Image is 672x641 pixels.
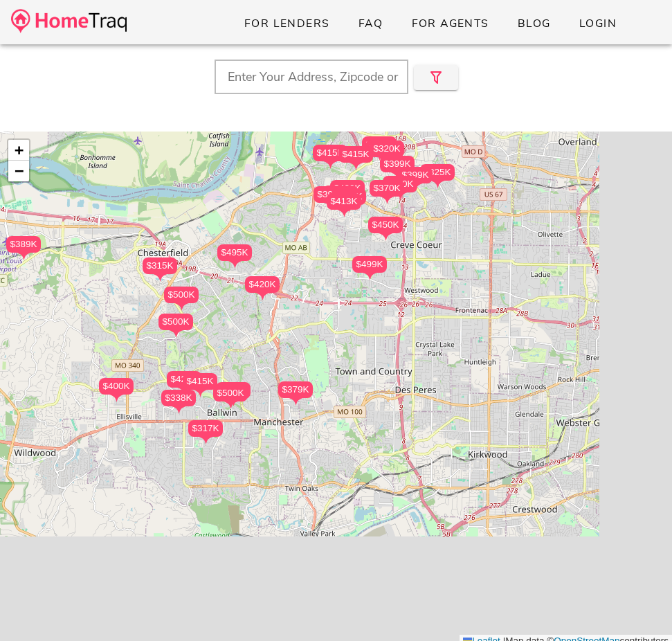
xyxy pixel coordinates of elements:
img: desktop-logo.34a1112.png [11,9,127,33]
div: $399K [398,167,433,183]
div: $317K [188,420,223,437]
div: $300K [362,136,397,161]
img: triPin.png [172,406,186,414]
div: $415K [183,373,217,390]
div: $300K [362,136,397,153]
div: $450K [323,186,358,202]
div: $415K [313,145,347,161]
img: triPin.png [174,303,189,311]
div: $325K [420,164,455,181]
div: $500K [158,314,193,330]
div: $400K [99,378,134,402]
div: $420K [245,276,280,293]
img: triPin.png [349,163,363,170]
div: $420K [245,276,280,300]
div: $370K [370,180,404,204]
span: Blog [517,16,551,31]
a: Zoom in [8,140,29,161]
div: $350K [383,176,417,200]
div: $319K [365,140,400,164]
div: $315K [143,258,177,274]
div: $389K [6,236,41,253]
img: triPin.png [109,395,124,402]
span: For Lenders [244,16,330,31]
div: $315K [143,258,177,282]
div: $499K [352,256,387,273]
span: + [15,141,24,159]
img: triPin.png [224,401,238,409]
img: triPin.png [379,233,393,241]
img: triPin.png [255,293,270,300]
div: $389K [6,236,41,260]
div: $500K [158,314,193,338]
div: $420K [330,180,365,204]
div: $325K [420,164,455,188]
div: $495K [217,244,252,269]
a: For Lenders [233,11,341,36]
div: $425K [167,371,201,395]
img: triPin.png [199,437,213,444]
img: triPin.png [169,330,183,338]
div: $320K [370,141,404,165]
img: triPin.png [177,388,192,395]
iframe: Chat Widget [603,575,672,641]
div: $415K [338,146,373,163]
div: $399K [314,186,348,203]
div: $500K [213,385,248,409]
img: triPin.png [324,203,338,210]
div: $450K [368,217,403,241]
a: Login [567,11,628,36]
img: triPin.png [17,253,31,260]
span: FAQ [358,16,383,31]
div: $399K [380,156,415,172]
div: $320K [370,141,404,157]
div: $338K [161,390,196,406]
a: For Agents [399,11,500,36]
span: − [15,162,24,179]
img: triPin.png [390,172,405,180]
div: $420K [330,180,365,197]
a: Zoom out [8,161,29,181]
img: triPin.png [289,398,303,406]
img: triPin.png [380,197,394,204]
div: $444K [216,382,251,399]
div: $370K [370,180,404,197]
span: For Agents [410,16,489,31]
div: $450K [323,186,358,210]
input: Enter Your Address, Zipcode or City & State [215,60,408,94]
div: $399K [380,156,415,180]
div: $338K [161,390,196,414]
div: $500K [213,385,248,401]
div: $399K [398,167,433,191]
div: $444K [216,382,251,406]
div: $399K [314,186,348,210]
span: Login [579,16,617,31]
div: $499K [352,256,387,280]
a: FAQ [347,11,394,36]
div: $415K [183,373,217,397]
div: $413K [327,193,361,210]
div: $450K [368,217,403,233]
div: $400K [99,378,134,395]
img: triPin.png [337,210,352,217]
img: triPin.png [323,161,338,169]
img: triPin.png [228,261,242,269]
div: $500K [164,287,199,303]
img: triPin.png [363,273,377,280]
div: $415K [338,146,373,170]
div: $317K [188,420,223,444]
div: $379K [278,381,313,406]
img: triPin.png [430,181,445,188]
div: $415K [313,145,347,169]
div: $413K [327,193,361,217]
img: triPin.png [193,390,208,397]
div: $350K [383,176,417,192]
div: $475K [332,188,366,213]
div: $500K [164,287,199,311]
div: $475K [332,188,366,205]
div: $379K [278,381,313,398]
a: Blog [506,11,562,36]
img: triPin.png [153,274,167,282]
div: $319K [365,140,400,156]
